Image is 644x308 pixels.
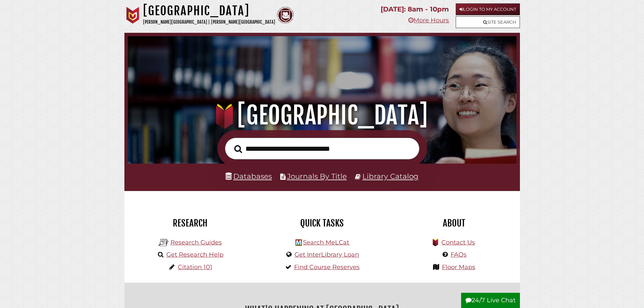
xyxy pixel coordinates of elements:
[234,145,242,153] i: Search
[456,16,520,28] a: Site Search
[225,172,272,181] a: Databases
[261,217,383,229] h2: Quick Tasks
[277,7,294,24] img: Calvin Theological Seminary
[408,17,449,24] a: More Hours
[362,172,419,181] a: Library Catalog
[451,251,467,258] a: FAQs
[393,217,515,229] h2: About
[303,239,349,246] a: Search MeLCat
[294,263,360,271] a: Find Course Reserves
[442,263,475,271] a: Floor Maps
[166,251,223,258] a: Get Research Help
[129,217,251,229] h2: Research
[294,251,359,258] a: Get InterLibrary Loan
[143,3,275,18] h1: [GEOGRAPHIC_DATA]
[170,239,222,246] a: Research Guides
[287,172,347,181] a: Journals By Title
[295,239,302,246] img: Hekman Library Logo
[143,18,275,26] p: [PERSON_NAME][GEOGRAPHIC_DATA] | [PERSON_NAME][GEOGRAPHIC_DATA]
[456,3,520,15] a: Login to My Account
[231,143,245,155] button: Search
[137,100,507,130] h1: [GEOGRAPHIC_DATA]
[124,7,141,24] img: Calvin University
[159,238,169,248] img: Hekman Library Logo
[178,263,212,271] a: Citation 101
[381,3,449,15] p: [DATE]: 8am - 10pm
[442,239,475,246] a: Contact Us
